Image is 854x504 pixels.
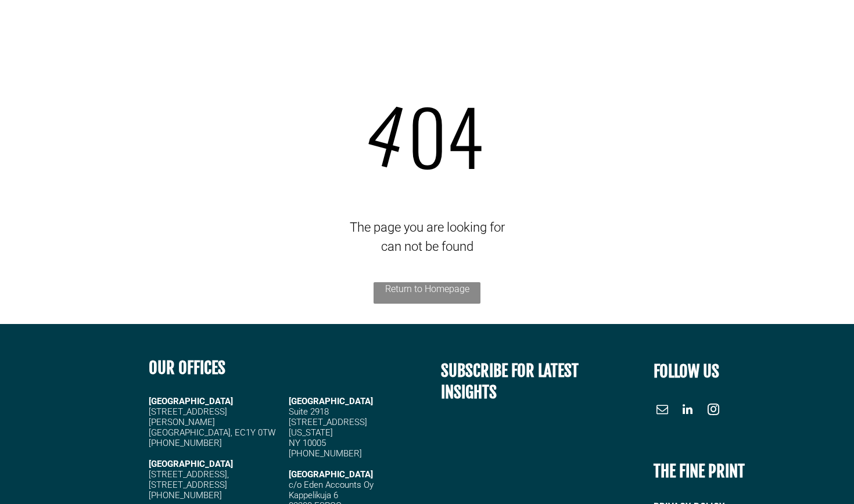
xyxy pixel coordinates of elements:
[415,20,478,38] a: OUR PEOPLE
[23,218,831,256] div: The page you are looking for can not be found
[354,73,419,192] span: 4
[374,282,480,304] a: Return to Homepage
[679,401,697,421] a: linkedin
[781,20,831,38] a: CONTACT
[289,406,329,417] span: Suite 2918
[149,358,225,378] b: OUR OFFICES
[24,16,132,50] img: Go to Homepage
[732,20,781,38] a: INSIGHTS
[149,459,233,469] strong: [GEOGRAPHIC_DATA]
[665,20,732,38] a: CASE STUDIES
[149,490,222,501] span: [PHONE_NUMBER]
[705,401,722,421] a: instagram
[654,361,719,381] font: FOLLOW US
[149,469,229,480] span: [STREET_ADDRESS],
[654,461,745,481] b: THE FINE PRINT
[149,438,222,448] span: [PHONE_NUMBER]
[551,20,612,38] a: MARKETS
[289,469,373,480] span: [GEOGRAPHIC_DATA]
[149,480,227,490] span: [STREET_ADDRESS]
[441,361,579,402] span: SUBSCRIBE FOR LATEST INSIGHTS
[289,448,362,459] span: [PHONE_NUMBER]
[612,20,664,38] a: STARTUPS
[149,406,275,438] span: [STREET_ADDRESS][PERSON_NAME] [GEOGRAPHIC_DATA], EC1Y 0TW
[289,396,373,406] span: [GEOGRAPHIC_DATA]
[478,20,551,38] a: WHAT WE DO
[149,396,233,406] strong: [GEOGRAPHIC_DATA]
[654,401,671,421] a: email
[289,438,326,448] span: NY 10005
[289,427,333,438] span: [US_STATE]
[289,417,367,427] span: [STREET_ADDRESS]
[329,20,365,38] a: HOME
[365,20,416,38] a: ABOUT
[23,78,831,192] div: 04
